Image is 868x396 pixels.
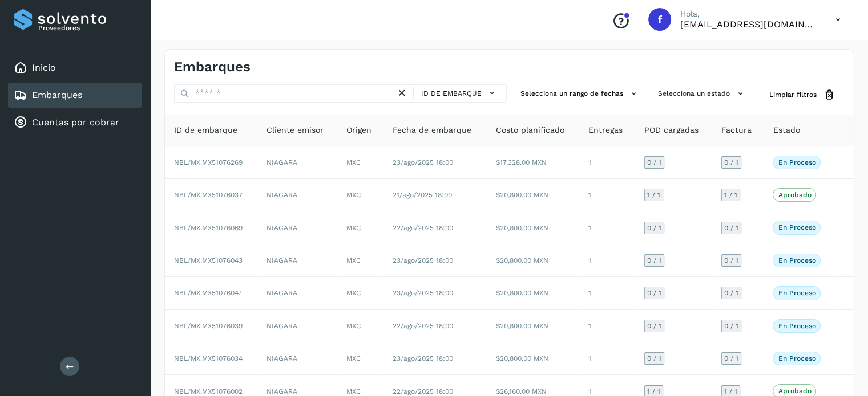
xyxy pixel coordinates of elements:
p: Aprobado [778,387,811,395]
span: 22/ago/2025 18:00 [393,322,453,330]
span: 0 / 1 [647,355,661,362]
span: 23/ago/2025 18:00 [393,354,453,362]
div: Embarques [8,83,142,108]
span: Origen [346,124,372,136]
td: MXC [337,342,383,375]
p: En proceso [778,354,815,362]
span: 0 / 1 [647,257,661,264]
span: Fecha de embarque [393,124,471,136]
span: POD cargadas [644,124,699,136]
span: 23/ago/2025 18:00 [393,289,453,297]
span: NBL/MX.MX51076037 [174,191,243,199]
td: $20,800.00 MXN [487,211,579,244]
span: NBL/MX.MX51076069 [174,224,243,232]
td: $20,800.00 MXN [487,277,579,309]
button: Limpiar filtros [760,84,845,105]
td: 1 [579,244,635,277]
td: NIAGARA [257,211,337,244]
span: Limpiar filtros [769,89,817,100]
h4: Embarques [174,59,251,75]
p: En proceso [778,289,815,297]
p: Aprobado [778,191,811,199]
td: NIAGARA [257,244,337,277]
span: 0 / 1 [724,322,738,329]
div: Cuentas por cobrar [8,110,142,135]
span: NBL/MX.MX51076047 [174,289,242,297]
td: 1 [579,342,635,375]
p: En proceso [778,223,815,231]
span: 23/ago/2025 18:00 [393,256,453,264]
span: 0 / 1 [724,355,738,362]
span: Cliente emisor [267,124,324,136]
button: ID de embarque [418,85,502,101]
td: NIAGARA [257,277,337,309]
td: $17,328.00 MXN [487,146,579,179]
td: $20,800.00 MXN [487,244,579,277]
span: ID de embarque [421,88,482,99]
td: $20,800.00 MXN [487,342,579,375]
td: MXC [337,146,383,179]
td: MXC [337,211,383,244]
p: En proceso [778,158,815,166]
span: 0 / 1 [724,224,738,231]
p: En proceso [778,256,815,264]
td: $20,800.00 MXN [487,310,579,342]
a: Embarques [32,89,82,100]
td: NIAGARA [257,146,337,179]
span: Estado [773,124,800,136]
span: NBL/MX.MX51076039 [174,322,243,330]
span: 0 / 1 [647,322,661,329]
p: En proceso [778,322,815,330]
span: 1 / 1 [724,191,737,198]
span: NBL/MX.MX51076034 [174,354,243,362]
button: Selecciona un rango de fechas [516,84,644,103]
p: fyc3@mexamerik.com [680,19,817,30]
td: NIAGARA [257,342,337,375]
span: 0 / 1 [647,159,661,166]
td: 1 [579,310,635,342]
span: 1 / 1 [724,388,737,395]
span: Costo planificado [496,124,564,136]
td: MXC [337,179,383,211]
td: MXC [337,244,383,277]
td: 1 [579,277,635,309]
p: Hola, [680,9,817,19]
span: 0 / 1 [724,289,738,296]
span: 22/ago/2025 18:00 [393,387,453,395]
td: NIAGARA [257,310,337,342]
span: 23/ago/2025 18:00 [393,158,453,166]
div: Inicio [8,55,142,80]
span: 21/ago/2025 18:00 [393,191,452,199]
span: 1 / 1 [647,191,660,198]
button: Selecciona un estado [653,84,751,103]
span: NBL/MX.MX51076043 [174,256,243,264]
a: Cuentas por cobrar [32,117,119,128]
a: Inicio [32,62,56,73]
span: ID de embarque [174,124,237,136]
p: Proveedores [38,24,137,32]
td: 1 [579,179,635,211]
td: $20,800.00 MXN [487,179,579,211]
td: 1 [579,211,635,244]
span: NBL/MX.MX51076002 [174,387,243,395]
span: 0 / 1 [647,224,661,231]
span: Factura [721,124,752,136]
span: 0 / 1 [647,289,661,296]
span: 0 / 1 [724,257,738,264]
td: NIAGARA [257,179,337,211]
span: 1 / 1 [647,388,660,395]
span: NBL/MX.MX51076269 [174,158,243,166]
td: 1 [579,146,635,179]
span: 0 / 1 [724,159,738,166]
td: MXC [337,310,383,342]
td: MXC [337,277,383,309]
span: 22/ago/2025 18:00 [393,224,453,232]
span: Entregas [588,124,623,136]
